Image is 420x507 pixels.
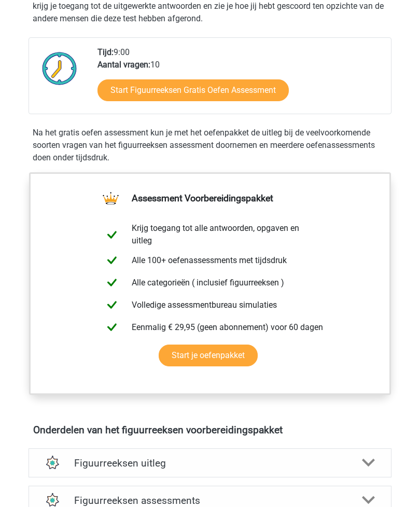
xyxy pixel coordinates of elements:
b: Aantal vragen: [97,60,150,70]
b: Tijd: [97,47,114,57]
a: Start Figuurreeksen Gratis Oefen Assessment [97,79,289,101]
div: Na het gratis oefen assessment kun je met het oefenpakket de uitleg bij de veelvoorkomende soorte... [29,127,391,164]
h4: Onderdelen van het figuurreeksen voorbereidingspakket [33,424,387,436]
a: Start je oefenpakket [159,345,258,366]
h4: Figuurreeksen assessments [74,495,346,506]
a: uitleg Figuurreeksen uitleg [24,448,396,477]
img: figuurreeksen uitleg [41,453,62,473]
h4: Figuurreeksen uitleg [74,457,346,469]
div: 9:00 10 [90,46,390,114]
img: Klok [37,46,82,90]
